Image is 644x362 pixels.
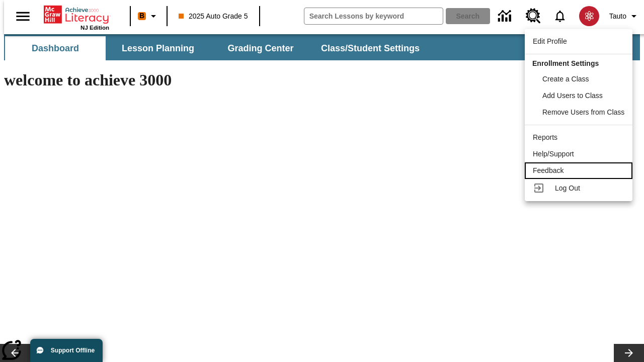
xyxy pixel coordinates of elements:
span: Log Out [555,184,580,192]
span: Enrollment Settings [532,59,599,67]
span: Add Users to Class [542,92,603,100]
span: Create a Class [542,75,589,83]
span: Feedback [533,166,563,174]
span: Remove Users from Class [542,108,624,116]
span: Help/Support [533,150,574,158]
span: Edit Profile [533,37,567,45]
span: Reports [533,133,557,141]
